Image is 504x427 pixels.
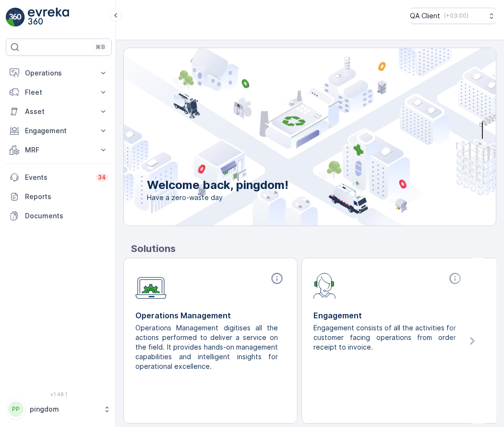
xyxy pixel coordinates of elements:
[410,8,496,24] button: QA Client(+03:00)
[147,193,288,202] span: Have a zero-waste day
[410,11,440,21] p: QA Client
[135,310,286,321] p: Operations Management
[6,63,112,83] button: Operations
[81,48,496,226] img: city illustration
[6,102,112,121] button: Asset
[131,241,496,256] p: Solutions
[313,272,336,299] img: module-icon
[6,391,112,397] span: v 1.48.1
[6,8,25,27] img: logo
[444,12,468,20] p: ( +03:00 )
[313,323,456,352] p: Engagement consists of all the activities for customer facing operations from order receipt to in...
[135,272,167,299] img: module-icon
[96,43,105,51] p: ⌘B
[25,192,108,201] p: Reports
[98,174,106,181] p: 34
[8,402,24,417] div: PP
[135,323,278,371] p: Operations Management digitises all the actions performed to deliver a service on the field. It p...
[25,107,93,116] p: Asset
[6,399,112,419] button: PPpingdom
[25,145,93,155] p: MRF
[6,206,112,226] a: Documents
[6,187,112,206] a: Reports
[313,310,464,321] p: Engagement
[147,177,288,193] p: Welcome back, pingdom!
[6,140,112,160] button: MRF
[30,404,98,414] p: pingdom
[6,83,112,102] button: Fleet
[25,211,108,221] p: Documents
[6,168,112,187] a: Events34
[28,8,69,27] img: logo_light-DOdMpM7g.png
[25,173,90,182] p: Events
[6,121,112,140] button: Engagement
[25,126,93,136] p: Engagement
[25,68,93,78] p: Operations
[25,88,93,97] p: Fleet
